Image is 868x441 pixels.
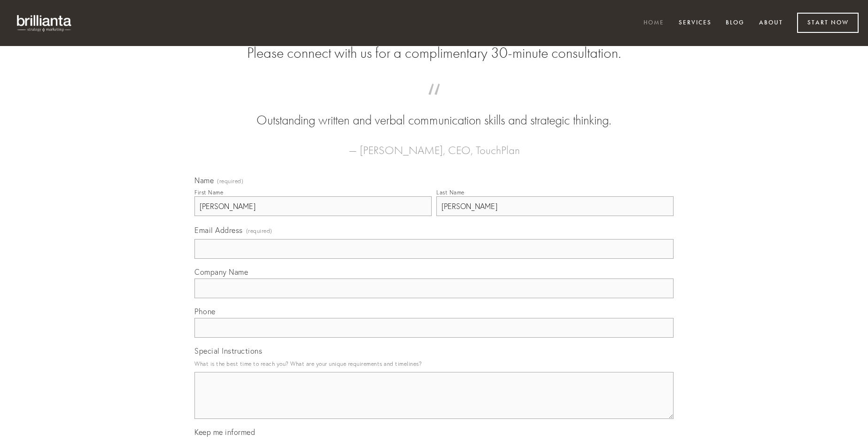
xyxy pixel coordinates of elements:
[194,189,223,196] div: First Name
[436,189,465,196] div: Last Name
[194,346,262,356] span: Special Instructions
[720,15,751,31] a: Blog
[637,15,670,31] a: Home
[673,15,718,31] a: Services
[194,357,674,370] p: What is the best time to reach you? What are your unique requirements and timelines?
[194,176,214,185] span: Name
[194,307,216,316] span: Phone
[753,15,789,31] a: About
[194,44,674,62] h2: Please connect with us for a complimentary 30-minute consultation.
[194,267,248,277] span: Company Name
[194,427,255,437] span: Keep me informed
[9,9,80,37] img: brillianta - research, strategy, marketing
[209,93,659,130] blockquote: Outstanding written and verbal communication skills and strategic thinking.
[217,178,243,184] span: (required)
[246,224,272,237] span: (required)
[209,130,659,160] figcaption: — [PERSON_NAME], CEO, TouchPlan
[194,225,243,235] span: Email Address
[209,93,659,111] span: “
[797,13,859,33] a: Start Now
